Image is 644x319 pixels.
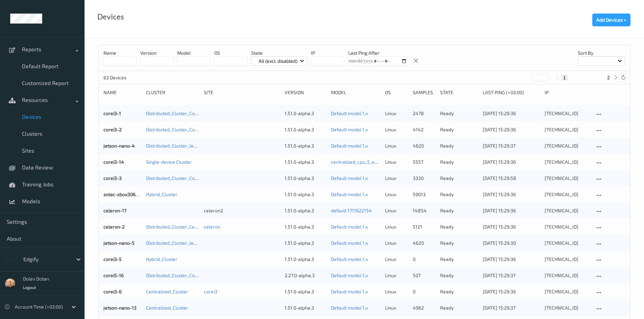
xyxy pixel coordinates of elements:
[331,191,368,197] a: Default model 1.x
[413,175,435,182] div: 3330
[146,289,188,294] a: Centralized_Cluster
[285,191,326,198] div: 1.51.0-alpha.3
[331,224,368,230] a: Default model 1.x
[285,89,326,96] div: version
[385,175,408,182] p: linux
[285,207,326,214] div: 1.51.0-alpha.3
[103,305,137,311] a: jetson-nano-13
[103,191,142,197] a: zotac-zbox3060-1
[483,304,540,311] div: [DATE] 15:29:37
[385,89,408,96] div: OS
[440,126,478,133] p: ready
[285,142,326,149] div: 1.51.0-alpha.3
[413,288,435,295] div: 0
[146,256,177,262] a: Hybrid_Cluster
[440,207,478,214] p: ready
[97,14,124,20] div: Devices
[483,159,540,165] div: [DATE] 15:29:36
[413,159,435,165] div: 5557
[413,304,435,311] div: 4962
[204,89,280,96] div: Site
[146,175,203,181] a: Distributed_Cluster_Corei3
[545,240,590,246] div: [TECHNICAL_ID]
[545,110,590,117] div: [TECHNICAL_ID]
[204,224,220,230] a: celeron
[413,126,435,133] div: 4142
[545,207,590,214] div: [TECHNICAL_ID]
[285,175,326,182] div: 1.51.0-alpha.3
[413,110,435,117] div: 2478
[256,58,300,64] p: All (excl. disabled)
[146,110,203,116] a: Distributed_Cluster_Corei3
[605,75,612,81] button: 2
[103,224,125,230] a: celeron-2
[578,50,625,56] p: Sort by
[103,50,137,56] p: Name
[385,159,408,165] p: linux
[413,191,435,198] div: 59013
[440,142,478,149] p: ready
[146,305,188,311] a: Centralized_Cluster
[385,110,408,117] p: linux
[331,289,368,294] a: Default model 1.x
[331,110,368,116] a: Default model 1.x
[483,89,540,96] div: Last Ping (+03:00)
[331,208,372,213] a: default 1711622154
[385,191,408,198] p: linux
[103,272,124,278] a: corei5-16
[483,191,540,198] div: [DATE] 15:29:36
[103,127,122,132] a: corei3-2
[413,207,435,214] div: 14854
[413,142,435,149] div: 4620
[331,305,368,311] a: Default model 1.x
[413,89,435,96] div: Samples
[146,224,206,230] a: Distributed_Cluster_Celeron
[311,50,344,56] p: IP
[440,240,478,246] p: ready
[146,191,177,197] a: Hybrid_Cluster
[545,272,590,279] div: [TECHNICAL_ID]
[331,127,368,132] a: Default model 1.x
[103,89,141,96] div: Name
[146,240,215,246] a: Distributed_Cluster_JetsonNano
[440,191,478,198] p: ready
[483,175,540,182] div: [DATE] 15:29:58
[331,175,368,181] a: Default model 1.x
[413,223,435,230] div: 5121
[385,207,408,214] p: linux
[204,207,280,214] div: celeron2
[483,223,540,230] div: [DATE] 15:29:36
[592,14,630,26] button: Add Devices +
[483,272,540,279] div: [DATE] 15:29:37
[440,110,478,117] p: ready
[440,175,478,182] p: ready
[545,304,590,311] div: [TECHNICAL_ID]
[483,142,540,149] div: [DATE] 15:29:37
[483,240,540,246] div: [DATE] 15:29:30
[440,256,478,263] p: ready
[331,89,380,96] div: Model
[385,240,408,246] p: linux
[483,126,540,133] div: [DATE] 15:29:36
[385,304,408,311] p: linux
[348,50,407,56] p: Last Ping After
[103,208,126,213] a: celeron-17
[103,143,135,149] a: jetson-nano-4
[103,175,122,181] a: corei3-3
[103,256,122,262] a: corei3-5
[440,304,478,311] p: ready
[146,127,203,132] a: Distributed_Cluster_Corei3
[103,110,121,116] a: corei3-1
[285,159,326,165] div: 1.51.0-alpha.3
[146,143,215,149] a: Distributed_Cluster_JetsonNano
[545,126,590,133] div: [TECHNICAL_ID]
[140,50,173,56] p: version
[483,256,540,263] div: [DATE] 15:29:36
[331,143,368,149] a: Default model 1.x
[385,142,408,149] p: linux
[331,272,368,278] a: Default model 1.x
[545,142,590,149] div: [TECHNICAL_ID]
[545,89,590,96] div: ip
[545,191,590,198] div: [TECHNICAL_ID]
[440,288,478,295] p: ready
